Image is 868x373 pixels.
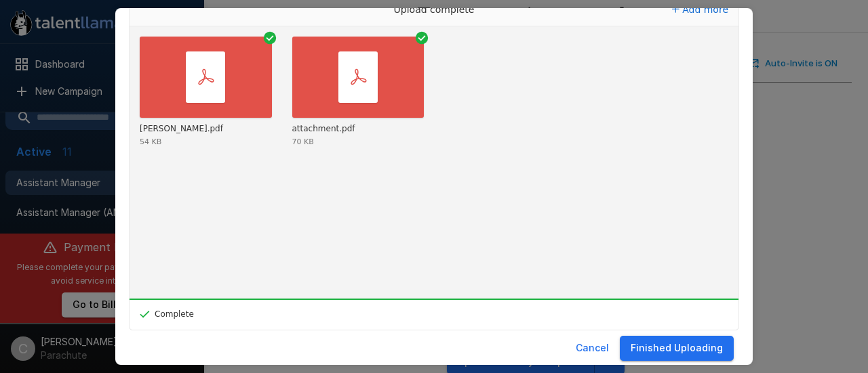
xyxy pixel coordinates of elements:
button: Cancel [570,336,614,361]
div: Alicia_Thompson.pdf [140,124,223,135]
span: Add more [682,4,728,15]
div: Complete [140,310,194,318]
div: attachment.pdf [292,124,355,135]
div: Complete [130,299,196,330]
div: 100% [130,299,738,300]
div: 54 KB [140,138,161,146]
button: Finished Uploading [620,336,734,361]
div: 70 KB [292,138,314,146]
